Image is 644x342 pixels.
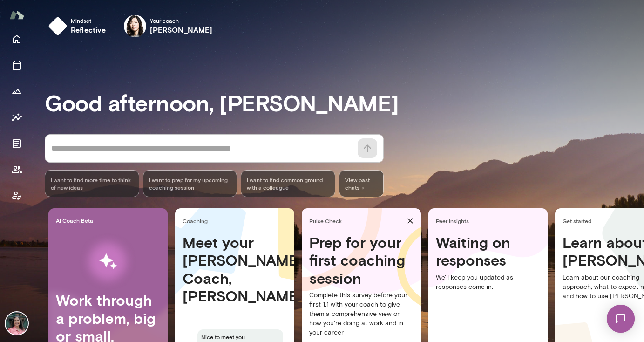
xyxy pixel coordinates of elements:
img: Mento [9,6,24,24]
h4: Prep for your first coaching session [309,233,414,287]
h4: Waiting on responses [436,233,540,269]
h6: [PERSON_NAME] [150,24,213,35]
img: Michelle Rangel [6,312,28,335]
button: Growth Plan [7,82,26,101]
img: mindset [48,17,67,35]
div: I want to find common ground with a colleague [241,170,335,197]
span: Pulse Check [309,217,403,225]
button: Coach app [7,186,26,205]
button: Insights [7,108,26,127]
button: Sessions [7,56,26,75]
span: Peer Insights [436,217,544,225]
h6: reflective [71,24,106,35]
img: AI Workflows [67,232,149,291]
div: I want to find more time to think of new ideas [45,170,139,197]
span: Coaching [183,217,291,225]
h3: Good afternoon, [PERSON_NAME] [45,89,644,116]
button: Home [7,30,26,48]
div: Angela ByersYour coach[PERSON_NAME] [117,11,219,41]
span: I want to find common ground with a colleague [247,176,329,191]
span: AI Coach Beta [56,217,164,224]
button: Members [7,160,26,179]
p: We'll keep you updated as responses come in. [436,273,540,292]
span: I want to prep for my upcoming coaching session [149,176,231,191]
p: Complete this survey before your first 1:1 with your coach to give them a comprehensive view on h... [309,291,414,337]
button: Mindsetreflective [45,11,114,41]
img: Angela Byers [124,15,146,37]
span: Mindset [71,17,106,24]
span: Your coach [150,17,213,24]
span: I want to find more time to think of new ideas [51,176,133,191]
button: Documents [7,134,26,153]
h4: Meet your [PERSON_NAME] Coach, [PERSON_NAME] [183,233,287,305]
span: View past chats -> [339,170,384,197]
div: I want to prep for my upcoming coaching session [143,170,237,197]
